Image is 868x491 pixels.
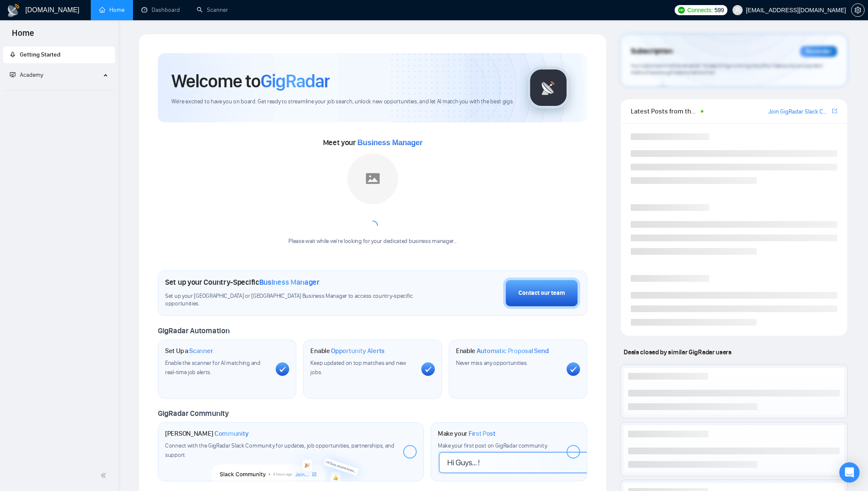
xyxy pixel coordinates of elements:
[347,154,398,204] img: placeholder.png
[141,6,180,13] a: dashboardDashboard
[438,429,496,438] h1: Make your
[7,4,20,17] img: logo
[259,278,320,287] span: Business Manager
[503,278,580,309] button: Contact our team
[10,72,16,78] span: fund-projection-screen
[189,347,213,355] span: Scanner
[735,7,741,13] span: user
[518,289,565,298] div: Contact our team
[852,7,864,13] span: setting
[800,46,837,57] div: Reminder
[260,70,330,92] span: GigRadar
[158,326,229,335] span: GigRadar Automation
[214,429,249,438] span: Community
[5,27,41,45] span: Home
[283,237,462,245] div: Please wait while we're looking for your dedicated business manager...
[3,87,115,92] li: Academy Homepage
[851,7,865,13] a: setting
[368,221,378,231] span: loading
[714,5,724,15] span: 599
[310,359,406,376] span: Keep updated on top matches and new jobs.
[331,347,385,355] span: Opportunity Alerts
[323,138,423,147] span: Meet your
[171,98,514,106] span: We're excited to have you on board. Get ready to streamline your job search, unlock new opportuni...
[158,409,229,418] span: GigRadar Community
[469,429,496,438] span: First Post
[477,347,549,355] span: Automatic Proposal Send
[456,359,528,367] span: Never miss any opportunities.
[165,347,213,355] h1: Set Up a
[171,70,330,92] h1: Welcome to
[197,6,228,13] a: searchScanner
[20,51,60,58] span: Getting Started
[212,443,371,481] img: slackcommunity-bg.png
[687,5,713,15] span: Connects:
[165,359,260,376] span: Enable the scanner for AI matching and real-time job alerts.
[631,62,822,76] span: Your subscription will be renewed. To keep things running smoothly, make sure your payment method...
[20,71,43,78] span: Academy
[10,71,43,78] span: Academy
[99,6,125,13] a: homeHome
[165,442,394,459] span: Connect with the GigRadar Slack Community for updates, job opportunities, partnerships, and support.
[165,292,414,308] span: Set up your [GEOGRAPHIC_DATA] or [GEOGRAPHIC_DATA] Business Manager to access country-specific op...
[165,278,320,287] h1: Set up your Country-Specific
[631,44,673,59] span: Subscription
[839,462,860,483] div: Open Intercom Messenger
[358,138,423,147] span: Business Manager
[768,107,830,116] a: Join GigRadar Slack Community
[678,7,685,13] img: upwork-logo.png
[3,46,115,63] li: Getting Started
[310,347,385,355] h1: Enable
[832,107,837,115] a: export
[456,347,549,355] h1: Enable
[631,106,698,116] span: Latest Posts from the GigRadar Community
[10,51,16,57] span: rocket
[527,67,570,109] img: gigradar-logo.png
[851,3,865,17] button: setting
[165,429,249,438] h1: [PERSON_NAME]
[832,108,837,114] span: export
[438,442,548,449] span: Make your first post on GigRadar community.
[620,345,735,359] span: Deals closed by similar GigRadar users
[100,471,109,480] span: double-left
